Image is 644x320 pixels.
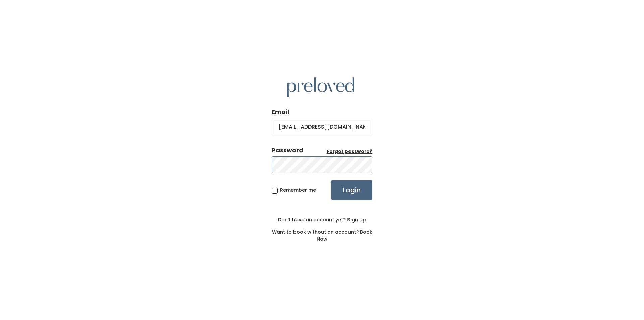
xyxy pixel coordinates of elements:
[272,216,372,223] div: Don't have an account yet?
[347,216,366,223] u: Sign Up
[346,216,366,223] a: Sign Up
[272,223,372,243] div: Want to book without an account?
[272,108,289,117] label: Email
[327,148,372,155] a: Forgot password?
[287,77,354,97] img: preloved logo
[327,148,372,155] u: Forgot password?
[331,180,372,200] input: Login
[317,229,372,242] a: Book Now
[280,187,316,193] span: Remember me
[272,146,303,155] div: Password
